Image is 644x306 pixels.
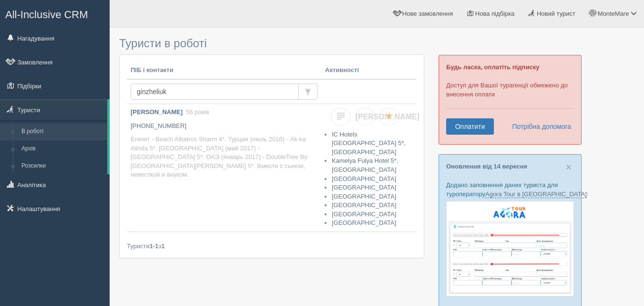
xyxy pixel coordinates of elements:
[5,9,88,21] span: All-Inclusive CRM
[598,10,629,17] span: MonteMare
[127,104,321,227] a: [PERSON_NAME], 56 років [PHONE_NUMBER] Египет - Beach Albatros Sharm 4*. Турция (июль 2016) - Ak-...
[332,211,396,218] a: [GEOGRAPHIC_DATA]
[506,118,572,135] a: Потрібна допомога
[150,243,159,250] b: 1-1
[332,201,396,209] a: [GEOGRAPHIC_DATA]
[566,162,572,172] button: Close
[402,10,453,17] span: Нове замовлення
[332,157,398,173] a: Kamelya Fulya Hotel 5*, [GEOGRAPHIC_DATA]
[131,84,299,100] input: Пошук за ПІБ, паспортом або контактами
[439,55,582,145] div: Доступ для Вашої турагенції обмежено до внесення оплати
[332,131,406,156] a: IC Hotels [GEOGRAPHIC_DATA] 5*, [GEOGRAPHIC_DATA]
[131,122,317,131] p: [PHONE_NUMBER]
[162,243,165,250] b: 1
[332,219,396,226] a: [GEOGRAPHIC_DATA]
[332,193,396,200] a: [GEOGRAPHIC_DATA]
[446,180,574,199] p: Додано заповнення даних туриста для туроператору :
[356,113,419,121] span: [PERSON_NAME]
[131,135,317,179] p: Египет - Beach Albatros Sharm 4*. Турция (июль 2016) - Ak-ka Alinda 5*. [GEOGRAPHIC_DATA] (май 20...
[131,108,183,116] b: [PERSON_NAME]
[446,163,527,170] a: Оновлення від 14 вересня
[446,63,539,71] b: Будь ласка, оплатіть підписку
[475,10,515,17] span: Нова підбірка
[17,123,107,140] a: В роботі
[321,62,417,79] th: Активності
[332,175,396,182] a: [GEOGRAPHIC_DATA]
[183,108,209,116] span: , 56 років
[17,158,107,175] a: Розсилки
[446,201,574,296] img: agora-tour-%D1%84%D0%BE%D1%80%D0%BC%D0%B0-%D0%B1%D1%80%D0%BE%D0%BD%D1%8E%D0%B2%D0%B0%D0%BD%D0%BD%...
[446,118,494,135] a: Оплатити
[119,37,207,50] span: Туристи в роботі
[127,242,417,251] div: Туристи з
[17,140,107,158] a: Архів
[355,108,375,126] a: [PERSON_NAME]
[127,62,321,79] th: ПІБ і контакти
[485,190,587,198] a: Agora Tour в [GEOGRAPHIC_DATA]
[566,161,572,172] span: ×
[537,10,575,17] span: Новий турист
[0,0,109,27] a: All-Inclusive CRM
[332,184,396,191] a: [GEOGRAPHIC_DATA]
